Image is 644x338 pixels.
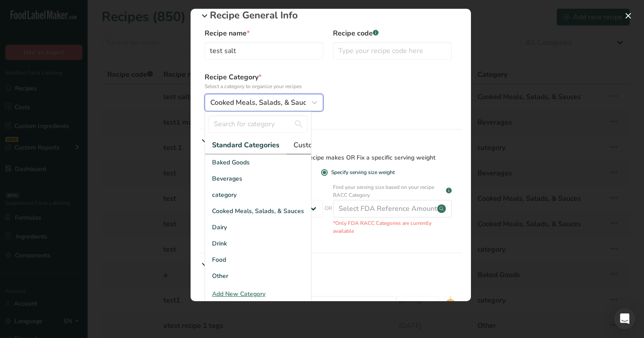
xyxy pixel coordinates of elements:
label: Recipe name [205,28,323,39]
span: OR [325,197,332,235]
input: Type your recipe code here [333,42,452,60]
div: Advanced Setup [199,257,462,271]
div: Specify the number of servings the recipe makes OR Fix a specific serving weight [205,153,452,162]
div: Recipe General Info [199,8,462,23]
button: Cooked Meals, Salads, & Sauces [205,94,323,111]
label: Recipe Category [205,72,323,90]
div: Add New Category [205,289,311,299]
span: Cooked Meals, Salads, & Sauces [210,97,306,108]
div: Specify serving size weight [331,169,395,176]
div: Select FDA Reference Amount [339,203,437,214]
span: Custom Categories [294,140,361,150]
label: Recipe code [333,28,452,39]
span: Food [212,255,226,264]
img: RIA AI Bot [444,296,457,316]
div: Serving Size [199,133,462,148]
p: Find your serving size based on your recipe RACC Category [333,183,444,199]
span: Baked Goods [212,158,250,167]
p: Select a category to organize your recipes [205,82,323,90]
span: Dairy [212,223,227,232]
p: Recipe General Info [210,8,462,23]
input: Type your recipe name here [205,42,323,60]
p: Advanced Setup [210,257,462,271]
span: category [212,190,237,199]
span: Drink [212,239,227,248]
span: Other [212,271,228,281]
span: Standard Categories [212,140,280,150]
input: Search for category [209,115,308,133]
p: Serving Size [210,133,462,148]
div: Open Intercom Messenger [614,308,635,329]
span: Cooked Meals, Salads, & Sauces [212,206,304,216]
span: Beverages [212,174,242,183]
div: Recipe Density [205,282,457,292]
p: *Only FDA RACC Categories are currently available [333,219,452,235]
